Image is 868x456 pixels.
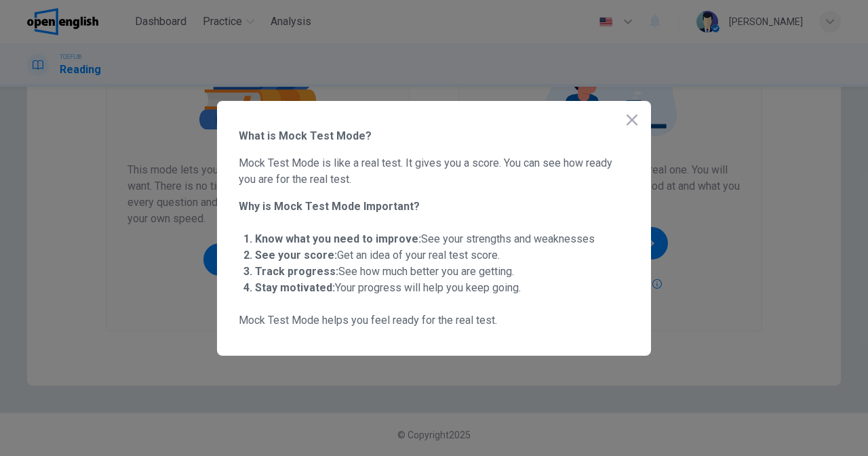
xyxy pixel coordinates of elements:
span: What is Mock Test Mode? [239,128,629,144]
strong: Know what you need to improve: [255,232,421,245]
strong: Track progress: [255,265,338,278]
span: Mock Test Mode helps you feel ready for the real test. [239,312,629,329]
span: See how much better you are getting. [255,265,514,278]
span: Get an idea of your real test score. [255,249,500,262]
span: Your progress will help you keep going. [255,281,521,294]
span: See your strengths and weaknesses [255,232,595,245]
span: Why is Mock Test Mode Important? [239,199,629,215]
strong: See your score: [255,249,337,262]
strong: Stay motivated: [255,281,335,294]
span: Mock Test Mode is like a real test. It gives you a score. You can see how ready you are for the r... [239,155,629,188]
